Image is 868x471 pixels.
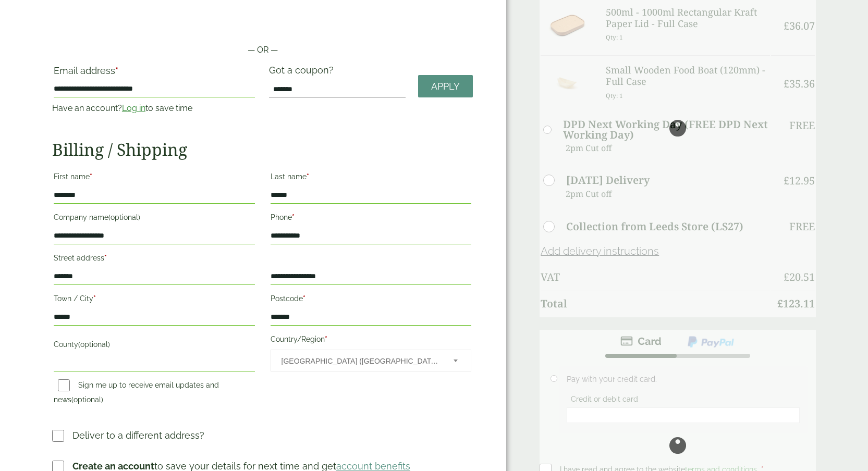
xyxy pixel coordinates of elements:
[52,140,473,159] h2: Billing / Shipping
[54,210,255,228] label: Company name
[271,291,472,309] label: Postcode
[271,332,472,350] label: Country/Region
[52,44,473,56] p: — OR —
[78,340,110,349] span: (optional)
[108,213,140,221] span: (optional)
[54,381,219,407] label: Sign me up to receive email updates and news
[54,251,255,268] label: Street address
[303,294,305,303] abbr: required
[307,172,309,181] abbr: required
[418,75,473,97] a: Apply
[54,66,255,81] label: Email address
[271,210,472,228] label: Phone
[93,294,96,303] abbr: required
[325,335,327,343] abbr: required
[115,65,118,76] abbr: required
[271,350,472,371] span: Country/Region
[292,213,295,221] abbr: required
[52,10,473,31] iframe: Secure payment button frame
[90,172,92,181] abbr: required
[72,428,204,442] p: Deliver to a different address?
[269,65,338,81] label: Got a coupon?
[58,379,70,391] input: Sign me up to receive email updates and news(optional)
[271,169,472,187] label: Last name
[282,350,440,372] span: United Kingdom (UK)
[54,169,255,187] label: First name
[431,81,460,92] span: Apply
[52,102,256,115] p: Have an account? to save time
[104,254,107,262] abbr: required
[71,395,103,404] span: (optional)
[54,337,255,355] label: County
[54,291,255,309] label: Town / City
[122,103,145,113] a: Log in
